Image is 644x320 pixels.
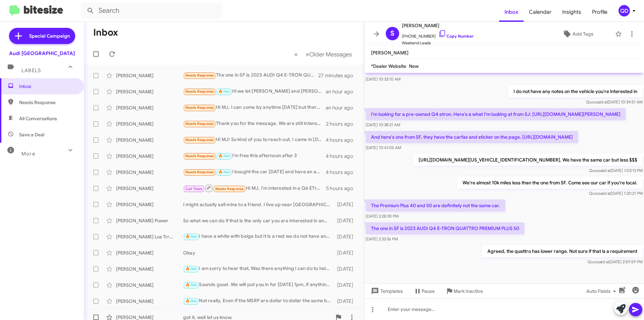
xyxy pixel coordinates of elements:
p: [URL][DOMAIN_NAME][US_VEHICLE_IDENTIFICATION_NUMBER]. We have the same car but less $$$ [413,154,643,166]
span: Needs Response [19,99,76,106]
div: [DATE] [334,249,359,256]
span: Needs Response [185,138,214,142]
div: Hi we let [PERSON_NAME] and [PERSON_NAME] know we will be there [DATE]. We can be there by 12. [183,88,326,95]
div: 2 hours ago [326,121,359,127]
span: Quoc [DATE] 10:34:51 AM [586,99,643,104]
div: The one in SF is 2023 AUDI Q4 E-TRON QUATTRO PREMIUM PLUS 50 [183,72,318,79]
div: Not really, Even if the MSRP are dollar to dollar the same because different companies use differ... [183,297,334,305]
span: « [294,50,298,58]
div: [PERSON_NAME] [116,104,183,111]
button: QD [613,5,637,16]
div: an hour ago [326,104,359,111]
h1: Inbox [93,27,118,38]
span: New [409,63,419,69]
div: I'm free this afternoon after 3 [183,152,326,160]
div: I have a white with beige but it is a rwd we do not have any more Quattro with a beige or brown i... [183,233,334,240]
div: QD [619,5,630,16]
span: said at [599,191,611,196]
span: All Conversations [19,115,57,122]
span: Quoc [DATE] 1:20:21 PM [589,191,643,196]
div: [PERSON_NAME] Power [116,217,183,224]
div: 4 hours ago [326,153,359,159]
span: Needs Response [185,105,214,110]
div: [PERSON_NAME] [116,185,183,192]
a: Insights [557,2,587,22]
span: Quoc [DATE] 1:03:13 PM [589,168,643,173]
div: Audi [GEOGRAPHIC_DATA] [9,50,75,57]
span: said at [596,99,608,104]
span: *Dealer Website [371,63,406,69]
div: [PERSON_NAME] [116,153,183,159]
div: Okay [183,249,334,256]
div: [DATE] [334,298,359,305]
span: Add Tags [573,28,593,40]
div: Hi MJ! So kind of you to reach out. I came in [DATE] and had the opportunity to meet Q and [PERSO... [183,136,326,144]
span: [DATE] 10:41:05 AM [366,145,401,150]
div: [PERSON_NAME] [116,72,183,79]
span: 🔥 Hot [218,89,230,94]
span: Needs Response [185,154,214,158]
div: [PERSON_NAME] [116,298,183,305]
p: I do not have any notes on the vehicle you're interested in [508,85,643,97]
div: I might actually sell mine to a friend. I live up near [GEOGRAPHIC_DATA] so not feasible to come ... [183,201,334,208]
button: Next [302,47,356,61]
span: Labels [21,67,41,74]
span: [DATE] 10:38:21 AM [366,122,400,127]
span: [DATE] 2:33:36 PM [366,236,398,241]
div: [PERSON_NAME] [116,121,183,127]
span: Special Campaign [29,33,70,39]
span: More [21,151,35,157]
span: Older Messages [309,51,352,58]
span: » [306,50,309,58]
div: So what we can do if that is the only car you are interested in and would like to take advantage ... [183,217,334,224]
a: Profile [587,2,613,22]
span: Weekend Leads [402,40,474,46]
a: Inbox [499,2,524,22]
div: I bought the car [DATE] and have an appointment to pick it up at 4:30pm [DATE]. [PERSON_NAME] [183,168,326,176]
p: The Premium Plus 40 and 50 are definitely not the same car. [366,199,505,212]
div: [DATE] [334,233,359,240]
div: Sounds good. We will put you in for [DATE] 1pm, if anything changes let us know. [183,281,334,289]
span: Needs Response [185,122,214,126]
p: Agreed, the quattro has lower range. Not sure if that is a requirement [482,245,643,257]
span: 🔥 Hot [218,154,230,158]
button: Add Tags [543,28,612,40]
p: The one in SF is 2023 AUDI Q4 E-TRON QUATTRO PREMIUM PLUS 50 [366,222,525,234]
div: [PERSON_NAME] [116,266,183,272]
div: [PERSON_NAME] [116,201,183,208]
span: Needs Response [185,73,214,78]
span: [DATE] 2:28:30 PM [366,214,398,219]
div: an hour ago [326,88,359,95]
span: Mark Inactive [453,285,483,297]
p: I'm looking for a pre-owned Q4 etron. Here's a what I'm looking at from SJ: [URL][DOMAIN_NAME][PE... [366,108,626,120]
span: Call Them [185,187,203,191]
div: [PERSON_NAME] [116,137,183,143]
span: [PERSON_NAME] [371,50,409,56]
input: Search [81,3,222,19]
div: [DATE] [334,201,359,208]
span: 🔥 Hot [185,234,197,239]
div: 5 hours ago [326,185,359,192]
a: Calendar [524,2,557,22]
span: Needs Response [185,89,214,94]
div: 4 hours ago [326,169,359,176]
span: 🔥 Hot [185,267,197,271]
div: [PERSON_NAME] [116,249,183,256]
div: I am sorry to hear that, Was there anything i can do to help? [183,265,334,273]
span: Auto Fields [586,285,619,297]
div: [DATE] [334,282,359,288]
span: Quoc [DATE] 2:59:59 PM [588,259,643,264]
button: Mark Inactive [440,285,488,297]
span: Inbox [19,83,76,90]
button: Templates [364,285,408,297]
p: We're almost 10k miles less than the one from SF. Come see our car if you're local. [457,177,643,189]
span: Needs Response [185,170,214,174]
div: 27 minutes ago [318,72,359,79]
div: [DATE] [334,266,359,272]
button: Previous [290,47,302,61]
span: 🔥 Hot [185,299,197,303]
